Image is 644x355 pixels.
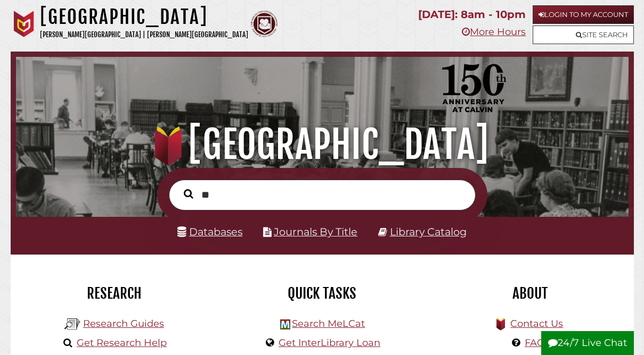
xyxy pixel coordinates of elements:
[525,337,550,349] a: FAQs
[292,318,365,329] a: Search MeLCat
[462,26,526,38] a: More Hours
[64,316,80,332] img: Hekman Library Logo
[177,225,242,238] a: Databases
[533,5,634,24] a: Login to My Account
[279,337,380,349] a: Get InterLibrary Loan
[26,121,619,168] h1: [GEOGRAPHIC_DATA]
[184,189,193,199] i: Search
[390,225,467,238] a: Library Catalog
[226,284,418,302] h2: Quick Tasks
[40,29,248,41] p: [PERSON_NAME][GEOGRAPHIC_DATA] | [PERSON_NAME][GEOGRAPHIC_DATA]
[418,5,526,24] p: [DATE]: 8am - 10pm
[533,26,634,44] a: Site Search
[434,284,626,302] h2: About
[83,318,164,329] a: Research Guides
[19,284,210,302] h2: Research
[280,319,290,329] img: Hekman Library Logo
[77,337,167,349] a: Get Research Help
[178,187,199,201] button: Search
[510,318,563,329] a: Contact Us
[274,225,357,238] a: Journals By Title
[40,5,248,29] h1: [GEOGRAPHIC_DATA]
[11,11,37,37] img: Calvin University
[251,11,278,37] img: Calvin Theological Seminary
